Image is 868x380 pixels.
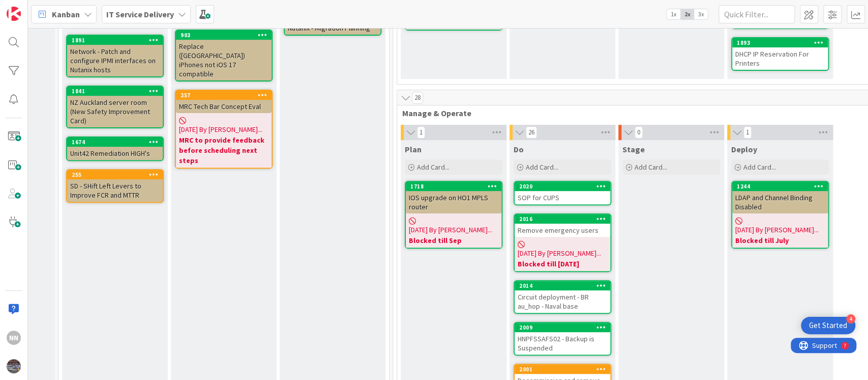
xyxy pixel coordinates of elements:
b: MRC to provide feedback before scheduling next steps [179,135,268,166]
div: Replace ([GEOGRAPHIC_DATA]) iPhones not iOS 17 compatible [176,40,272,80]
div: 255SD - SHift Left Levers to Improve FCR and MTTR [67,170,163,202]
span: 0 [635,126,643,139]
div: 1718 [406,182,501,191]
div: 257MRC Tech Bar Concept Eval [176,91,272,113]
span: 1 [417,126,425,139]
div: 1893 [737,39,828,46]
div: 2020 [515,182,610,191]
div: NZ Auckland server room (New Safety Improvement Card) [67,96,163,127]
div: Unit42 Remediation HIGH's [67,147,163,160]
div: 1718IOS upgrade on HO1 MPLS router [406,182,501,213]
span: Kanban [52,8,80,20]
span: [DATE] By [PERSON_NAME]... [518,248,601,259]
span: Deploy [731,144,757,154]
div: 1891 [67,36,163,45]
div: 2020SOP for CUPS [515,182,610,204]
span: Plan [405,144,422,154]
a: 2020SOP for CUPS [514,181,611,205]
span: 3x [694,9,708,19]
div: 903Replace ([GEOGRAPHIC_DATA]) iPhones not iOS 17 compatible [176,31,272,80]
img: Visit kanbanzone.com [7,7,21,21]
span: [DATE] By [PERSON_NAME]... [735,225,819,235]
span: 26 [526,126,537,139]
div: 1718 [410,183,501,190]
a: 1893DHCP IP Reservation For Printers [731,37,829,71]
span: [DATE] By [PERSON_NAME]... [179,124,262,135]
b: IT Service Delivery [106,9,174,19]
div: IOS upgrade on HO1 MPLS router [406,191,501,213]
div: 255 [67,170,163,179]
span: Do [514,144,524,154]
span: 2x [680,9,694,19]
div: NN [7,331,21,345]
a: 2014Circuit deployment - BR au_hop - Naval base [514,280,611,314]
div: 4 [846,314,855,323]
div: Remove emergency users [515,224,610,237]
div: HNPFSSAFS02 - Backup is Suspended [515,332,610,355]
div: 1244LDAP and Channel Binding Disabled [732,182,828,213]
div: 1893DHCP IP Reservation For Printers [732,38,828,70]
div: Open Get Started checklist, remaining modules: 4 [801,317,855,334]
div: 1674Unit42 Remediation HIGH's [67,138,163,160]
div: 1244 [737,183,828,190]
span: Stage [622,144,645,154]
a: 903Replace ([GEOGRAPHIC_DATA]) iPhones not iOS 17 compatible [175,30,273,82]
a: 1674Unit42 Remediation HIGH's [66,137,164,161]
div: 903 [176,31,272,40]
span: Support [21,2,46,14]
span: [DATE] By [PERSON_NAME]... [409,225,492,235]
span: Add Card... [417,162,450,172]
span: 28 [412,92,423,104]
div: MRC Tech Bar Concept Eval [176,100,272,113]
div: 1674 [72,139,163,146]
b: Blocked till Sep [409,235,498,246]
div: 2014 [519,282,610,289]
input: Quick Filter... [719,5,795,23]
a: 1891Network - Patch and configure IPMI interfaces on Nutanix hosts [66,35,164,77]
b: Blocked till [DATE] [518,259,607,269]
div: 2009HNPFSSAFS02 - Backup is Suspended [515,323,610,355]
div: 2016 [519,215,610,223]
div: 1674 [67,138,163,147]
div: 2001 [519,366,610,373]
div: Circuit deployment - BR au_hop - Naval base [515,290,610,313]
div: 2009 [519,324,610,331]
div: 2014Circuit deployment - BR au_hop - Naval base [515,281,610,313]
div: 1891 [72,37,163,44]
span: Add Card... [635,162,667,172]
div: 1841NZ Auckland server room (New Safety Improvement Card) [67,87,163,127]
div: 2016 [515,214,610,224]
div: 1841 [72,88,163,95]
div: Get Started [809,320,847,331]
a: 257MRC Tech Bar Concept Eval[DATE] By [PERSON_NAME]...MRC to provide feedback before scheduling n... [175,90,273,169]
a: 2009HNPFSSAFS02 - Backup is Suspended [514,322,611,356]
div: 2014 [515,281,610,290]
span: 1 [743,126,752,139]
div: DHCP IP Reservation For Printers [732,47,828,70]
div: 1891Network - Patch and configure IPMI interfaces on Nutanix hosts [67,36,163,76]
div: 255 [72,171,163,178]
a: 1244LDAP and Channel Binding Disabled[DATE] By [PERSON_NAME]...Blocked till July [731,181,829,249]
div: 903 [181,32,272,39]
a: 1841NZ Auckland server room (New Safety Improvement Card) [66,86,164,128]
div: 2001 [515,365,610,374]
span: Add Card... [743,162,776,172]
div: 2016Remove emergency users [515,214,610,237]
b: Blocked till July [735,235,825,246]
div: 2020 [519,183,610,190]
span: 1x [667,9,680,19]
div: 1893 [732,38,828,47]
div: 2009 [515,323,610,332]
div: 1244 [732,182,828,191]
span: Add Card... [526,162,558,172]
div: 7 [53,4,55,12]
a: 2016Remove emergency users[DATE] By [PERSON_NAME]...Blocked till [DATE] [514,213,611,272]
div: 257 [181,92,272,99]
div: Network - Patch and configure IPMI interfaces on Nutanix hosts [67,45,163,76]
div: 257 [176,91,272,100]
a: 1718IOS upgrade on HO1 MPLS router[DATE] By [PERSON_NAME]...Blocked till Sep [405,181,502,249]
div: SOP for CUPS [515,191,610,204]
div: 1841 [67,87,163,96]
div: SD - SHift Left Levers to Improve FCR and MTTR [67,179,163,202]
a: 255SD - SHift Left Levers to Improve FCR and MTTR [66,169,164,203]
